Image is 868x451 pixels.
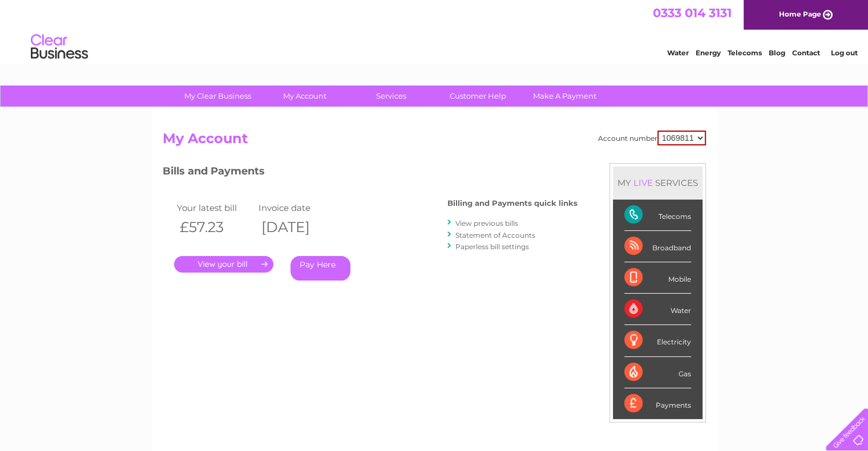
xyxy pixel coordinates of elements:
a: My Clear Business [171,86,265,107]
a: . [174,256,273,273]
a: Blog [769,48,785,57]
a: My Account [257,86,352,107]
div: MY SERVICES [613,166,703,199]
a: Contact [792,48,820,57]
div: Broadband [624,231,691,262]
div: Clear Business is a trading name of Verastar Limited (registered in [GEOGRAPHIC_DATA] No. 3667643... [165,6,704,55]
a: Energy [696,48,721,57]
th: [DATE] [256,216,338,239]
div: LIVE [631,177,655,188]
a: Pay Here [290,256,350,281]
a: Log out [830,48,857,57]
th: £57.23 [174,216,256,239]
div: Account number [598,131,706,145]
div: Gas [624,357,691,388]
a: Make A Payment [518,86,612,107]
div: Water [624,294,691,325]
td: Your latest bill [174,200,256,216]
a: Customer Help [431,86,525,107]
div: Mobile [624,262,691,294]
div: Telecoms [624,200,691,231]
a: Paperless bill settings [455,242,529,251]
h4: Billing and Payments quick links [447,199,578,208]
div: Electricity [624,325,691,356]
td: Invoice date [256,200,338,216]
div: Payments [624,388,691,419]
a: Water [667,48,689,57]
h2: My Account [163,131,706,152]
img: logo.png [30,30,88,64]
a: Services [344,86,438,107]
a: Statement of Accounts [455,231,535,239]
a: 0333 014 3131 [653,6,732,20]
a: Telecoms [728,48,762,57]
h3: Bills and Payments [163,163,578,183]
a: View previous bills [455,219,518,227]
